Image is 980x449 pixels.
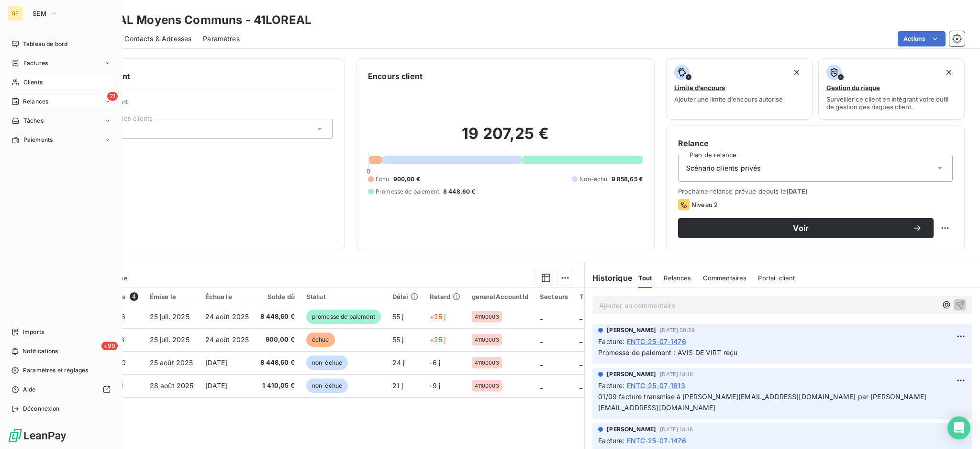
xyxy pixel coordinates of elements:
span: [DATE] 14:18 [660,426,693,432]
span: Aide [23,385,36,394]
span: +25 j [430,312,446,321]
span: ENTC-25-07-1476 [627,436,686,446]
div: generalAccountId [472,293,528,300]
span: Limite d’encours [674,84,725,92]
div: SE [8,6,23,21]
span: 21 [107,92,118,101]
div: Types de contentieux [579,293,647,300]
span: 55 j [392,335,404,344]
span: Facture : [598,380,624,391]
span: 9 858,65 € [612,175,643,184]
span: 24 août 2025 [205,312,249,321]
span: -9 j [430,381,441,390]
span: Facture : [598,336,624,346]
span: Prochaine relance prévue depuis le [678,187,953,195]
img: Logo LeanPay [8,428,67,443]
h6: Historique [585,272,633,284]
span: +25 j [430,335,446,344]
span: 8 448,60 € [260,312,295,322]
span: Tout [638,274,653,282]
span: 900,00 € [393,175,420,184]
span: 8 448,60 € [260,358,295,368]
button: Voir [678,218,934,238]
span: Portail client [758,274,795,282]
span: ENTC-25-07-1476 [627,336,686,346]
span: _ [540,312,543,321]
span: _ [579,312,582,321]
button: Gestion du risqueSurveiller ce client en intégrant votre outil de gestion des risques client. [818,58,965,120]
span: 41100003 [475,314,499,320]
span: Ajouter une limite d’encours autorisé [674,95,783,103]
span: _ [579,381,582,390]
span: 24 j [392,358,405,367]
h3: L'OREAL Moyens Communs - 41LOREAL [84,12,312,29]
span: 1 410,05 € [260,381,295,391]
span: 41100003 [475,360,499,366]
span: 25 juil. 2025 [150,335,189,344]
span: Surveiller ce client en intégrant votre outil de gestion des risques client. [826,95,957,111]
h6: Encours client [368,70,423,82]
span: [DATE] [205,358,228,367]
span: [PERSON_NAME] [607,425,656,434]
span: [DATE] [205,381,228,390]
div: Échue le [205,293,249,300]
span: Commentaires [703,274,747,282]
h2: 19 207,25 € [368,124,643,153]
span: 41100003 [475,337,499,343]
span: Factures [23,59,48,68]
span: promesse de paiement [306,310,381,324]
span: Non-échu [579,175,607,184]
div: Statut [306,293,381,300]
span: Gestion du risque [826,84,880,92]
span: 8 448,60 € [443,187,476,196]
span: échue [306,333,335,347]
div: Solde dû [260,293,295,300]
span: Paramètres [203,34,240,44]
span: non-échue [306,379,348,393]
span: [PERSON_NAME] [607,370,656,379]
span: Niveau 2 [691,201,718,208]
span: 0 [367,167,370,175]
div: Retard [430,293,460,300]
span: 25 août 2025 [150,358,193,367]
span: Notifications [22,347,58,356]
a: Aide [8,382,114,397]
span: Promesse de paiement : AVIS DE VIRT reçu [598,348,737,357]
span: -6 j [430,358,441,367]
span: Relances [664,274,691,282]
span: [DATE] 14:18 [660,371,693,377]
span: 41100003 [475,383,499,389]
span: Propriétés Client [77,98,333,111]
h6: Informations client [58,70,333,82]
span: Tâches [23,116,44,125]
span: 28 août 2025 [150,381,194,390]
span: 55 j [392,312,404,321]
span: _ [540,381,543,390]
span: [DATE] [786,187,808,195]
span: SEM [33,10,46,17]
span: _ [579,358,582,367]
span: [DATE] 08:29 [660,327,695,333]
button: Limite d’encoursAjouter une limite d’encours autorisé [666,58,813,120]
span: 24 août 2025 [205,335,249,344]
span: Tableau de bord [23,40,67,48]
span: 4 [130,292,138,301]
span: Facture : [598,436,624,446]
span: Voir [690,224,913,232]
span: Déconnexion [23,404,60,413]
span: Scénario clients privés [686,163,761,173]
span: Promesse de paiement [376,187,439,196]
span: _ [540,335,543,344]
span: Paiements [23,136,53,144]
div: Délai [392,293,418,300]
span: Clients [23,78,43,87]
span: +99 [101,342,118,350]
span: Échu [376,175,390,184]
span: _ [540,358,543,367]
button: Actions [898,31,946,46]
div: Secteurs [540,293,568,300]
div: Open Intercom Messenger [947,416,970,439]
span: Paramètres et réglages [23,366,88,375]
div: Émise le [150,293,194,300]
span: non-échue [306,356,348,370]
